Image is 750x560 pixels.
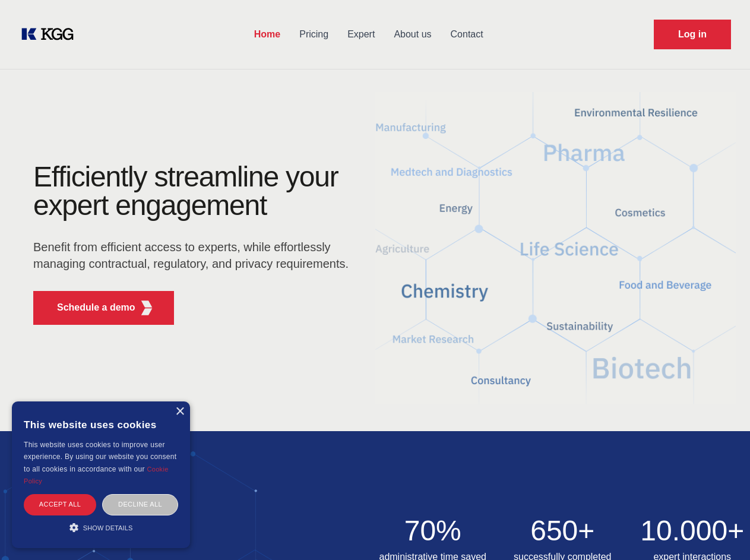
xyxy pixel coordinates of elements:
a: Contact [441,19,493,50]
a: Request Demo [654,20,731,49]
p: Schedule a demo [57,300,135,315]
a: Cookie Policy [24,466,169,485]
a: Pricing [290,19,338,50]
div: Decline all [102,494,178,515]
p: Benefit from efficient access to experts, while effortlessly managing contractual, regulatory, an... [33,239,356,272]
img: KGG Fifth Element RED [140,300,154,315]
button: Schedule a demoKGG Fifth Element RED [33,291,174,325]
h1: Efficiently streamline your expert engagement [33,163,356,220]
a: About us [384,19,441,50]
h2: 650+ [505,517,621,545]
iframe: Chat Widget [691,503,750,560]
a: Home [245,19,290,50]
img: KGG Fifth Element RED [375,77,736,419]
div: Show details [24,521,178,533]
a: Expert [338,19,384,50]
h2: 70% [375,517,491,545]
a: KOL Knowledge Platform: Talk to Key External Experts (KEE) [19,25,83,44]
div: Close [175,407,184,416]
span: This website uses cookies to improve user experience. By using our website you consent to all coo... [24,441,176,473]
span: Show details [83,524,133,531]
div: This website uses cookies [24,410,178,439]
div: Accept all [24,494,96,515]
